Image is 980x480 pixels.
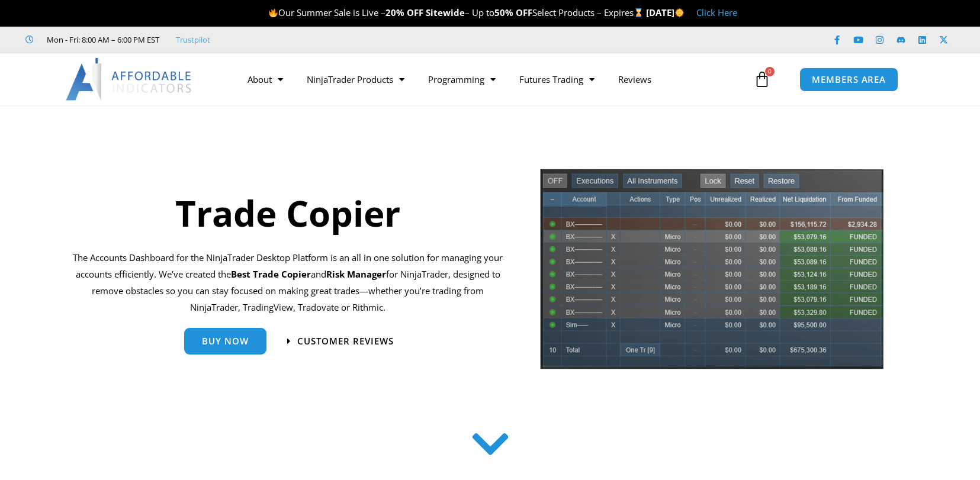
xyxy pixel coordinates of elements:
[269,8,278,17] img: 🔥
[812,75,886,84] span: MEMBERS AREA
[696,7,737,18] a: Click Here
[202,337,249,346] span: Buy Now
[73,188,503,238] h1: Trade Copier
[297,337,394,346] span: Customer Reviews
[606,66,663,93] a: Reviews
[385,7,423,18] strong: 20% OFF
[426,7,465,18] strong: Sitewide
[765,67,775,76] span: 0
[646,7,685,18] strong: [DATE]
[231,268,311,280] b: Best Trade Copier
[799,67,898,92] a: MEMBERS AREA
[634,8,643,17] img: ⌛
[295,66,416,93] a: NinjaTrader Products
[66,58,193,101] img: LogoAI | Affordable Indicators – NinjaTrader
[736,62,788,96] a: 0
[507,66,606,93] a: Futures Trading
[268,7,646,18] span: Our Summer Sale is Live – – Up to Select Products – Expires
[236,66,295,93] a: About
[416,66,507,93] a: Programming
[326,268,386,280] strong: Risk Manager
[236,66,751,93] nav: Menu
[44,33,159,47] span: Mon - Fri: 8:00 AM – 6:00 PM EST
[176,33,210,47] a: Trustpilot
[494,7,532,18] strong: 50% OFF
[184,328,266,355] a: Buy Now
[539,167,885,379] img: tradecopier | Affordable Indicators – NinjaTrader
[73,250,503,315] p: The Accounts Dashboard for the NinjaTrader Desktop Platform is an all in one solution for managin...
[287,337,394,346] a: Customer Reviews
[675,8,684,17] img: 🌞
